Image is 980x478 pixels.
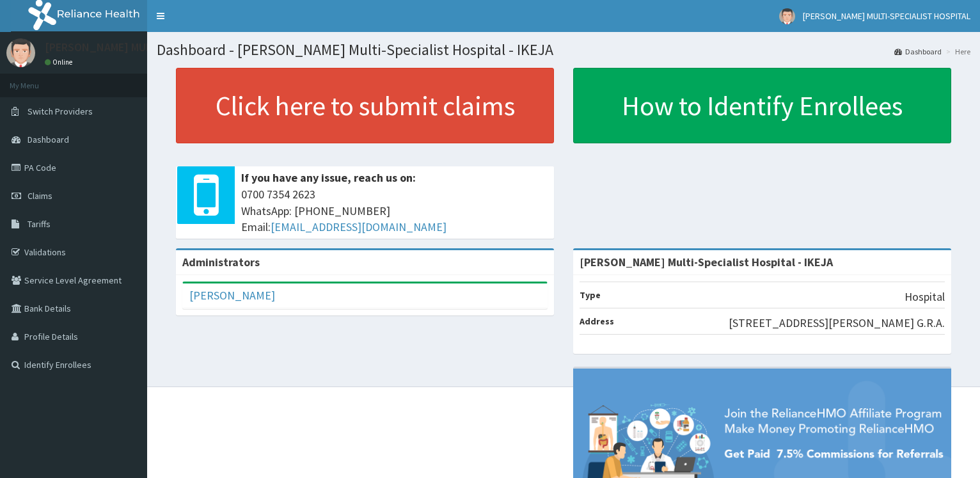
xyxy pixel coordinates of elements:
[28,134,69,145] span: Dashboard
[905,289,945,305] p: Hospital
[580,315,614,327] b: Address
[241,186,548,235] span: 0700 7354 2623 WhatsApp: [PHONE_NUMBER] Email:
[28,106,93,117] span: Switch Providers
[580,255,833,269] strong: [PERSON_NAME] Multi-Specialist Hospital - IKEJA
[894,46,942,57] a: Dashboard
[271,219,447,234] a: [EMAIL_ADDRESS][DOMAIN_NAME]
[176,68,554,143] a: Click here to submit claims
[241,170,416,185] b: If you have any issue, reach us on:
[803,10,970,22] span: [PERSON_NAME] MULTI-SPECIALIST HOSPITAL
[779,8,795,24] img: User Image
[28,190,52,202] span: Claims
[189,288,275,303] a: [PERSON_NAME]
[580,289,601,301] b: Type
[157,42,970,58] h1: Dashboard - [PERSON_NAME] Multi-Specialist Hospital - IKEJA
[573,68,951,143] a: How to Identify Enrollees
[6,38,35,67] img: User Image
[729,315,945,331] p: [STREET_ADDRESS][PERSON_NAME] G.R.A.
[45,42,274,53] p: [PERSON_NAME] MULTI-SPECIALIST HOSPITAL
[45,58,75,67] a: Online
[28,218,51,230] span: Tariffs
[182,255,260,269] b: Administrators
[943,46,970,57] li: Here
